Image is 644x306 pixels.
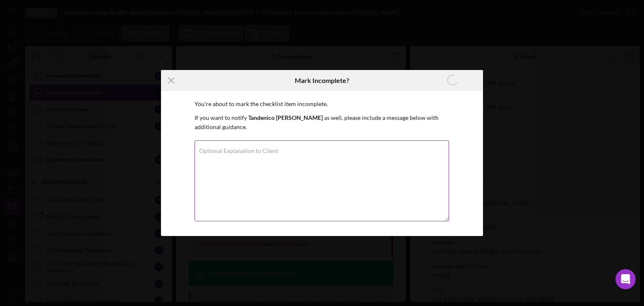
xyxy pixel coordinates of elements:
[615,269,636,289] div: Open Intercom Messenger
[195,99,449,109] p: You're about to mark the checklist item incomplete.
[199,148,278,154] label: Optional Explanation to Client
[195,113,449,132] p: If you want to notify as well, please include a message below with additional guidance.
[248,114,323,121] b: Tandenico [PERSON_NAME]
[422,72,483,89] button: Marking Incomplete
[295,77,349,84] h6: Mark Incomplete?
